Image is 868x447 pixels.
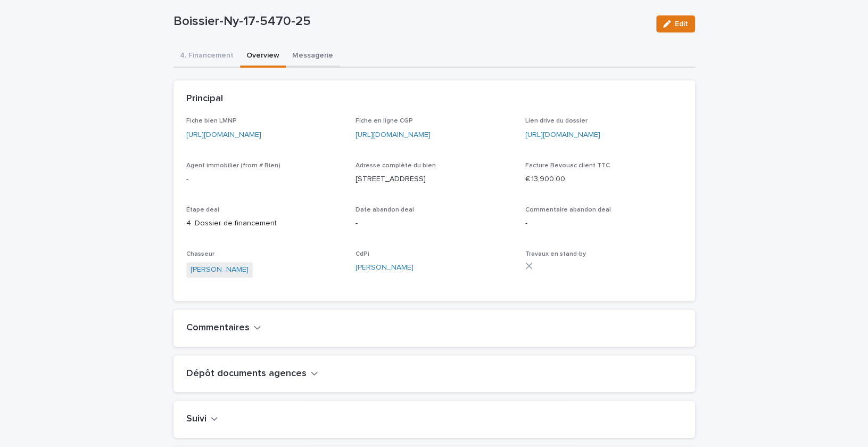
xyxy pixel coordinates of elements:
button: Overview [240,45,286,68]
button: Edit [656,15,695,32]
a: [PERSON_NAME] [191,264,249,275]
p: Boissier-Ny-17-5470-25 [173,14,648,29]
button: Commentaires [186,322,261,334]
span: Fiche en ligne CGP [356,118,413,124]
button: Suivi [186,413,218,425]
span: Edit [675,20,688,28]
span: Chasseur [186,251,214,257]
span: Étape deal [186,207,219,213]
p: - [525,218,682,229]
h2: Commentaires [186,322,250,334]
div: - [186,174,343,185]
span: Agent immobilier (from # Bien) [186,162,280,169]
button: 4. Financement [173,45,240,68]
span: CdPi [356,251,369,257]
a: [URL][DOMAIN_NAME] [186,131,261,139]
h2: Principal [186,93,223,105]
span: Fiche bien LMNP [186,118,237,124]
button: Dépôt documents agences [186,368,318,380]
span: Facture Bevouac client TTC [525,162,610,169]
p: - [356,218,512,229]
span: Lien drive du dossier [525,118,588,124]
p: 4. Dossier de financement [186,218,343,229]
a: [URL][DOMAIN_NAME] [356,131,431,139]
span: Commentaire abandon deal [525,207,611,213]
span: Travaux en stand-by [525,251,586,257]
p: € 13,900.00 [525,174,682,185]
span: Date abandon deal [356,207,414,213]
h2: Dépôt documents agences [186,368,307,380]
h2: Suivi [186,413,206,425]
span: Adresse complète du bien [356,162,436,169]
button: Messagerie [286,45,340,68]
p: [STREET_ADDRESS] [356,174,512,185]
a: [URL][DOMAIN_NAME] [525,131,600,139]
a: [PERSON_NAME] [356,262,414,273]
